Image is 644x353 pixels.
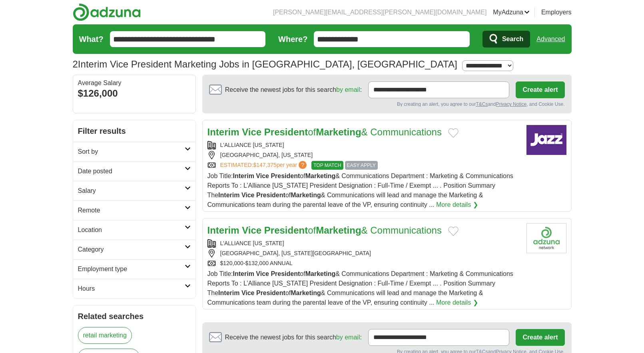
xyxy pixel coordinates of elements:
[73,220,195,240] a: Location
[218,192,239,198] strong: Interim
[78,167,185,176] h2: Date posted
[256,290,285,296] strong: President
[241,192,255,198] strong: Vice
[225,333,362,342] span: Receive the newest jobs for this search :
[264,127,308,137] strong: President
[273,8,486,17] li: [PERSON_NAME][EMAIL_ADDRESS][PERSON_NAME][DOMAIN_NAME]
[78,206,185,215] h2: Remote
[541,8,572,17] a: Employers
[78,310,191,322] h2: Related searches
[345,161,378,170] span: EASY APPLY
[220,161,309,170] a: ESTIMATED:$147,375per year?
[271,270,300,277] strong: President
[79,33,104,45] label: What?
[278,33,307,45] label: Where?
[436,298,478,307] a: More details ❯
[526,223,566,253] img: Company logo
[536,31,565,47] a: Advanced
[73,279,195,298] a: Hours
[233,173,254,179] strong: Interim
[316,225,361,236] strong: Marketing
[73,259,195,279] a: Employment type
[78,225,185,235] h2: Location
[241,290,255,296] strong: Vice
[207,151,520,159] div: [GEOGRAPHIC_DATA], [US_STATE]
[305,173,336,179] strong: Marketing
[336,334,360,341] a: by email
[493,8,530,17] a: MyAdzuna
[73,57,78,71] span: 2
[207,173,513,208] span: Job Title: of & Communications Department : Marketing & Communications Reports To : L’Alliance [U...
[311,161,343,170] span: TOP MATCH
[73,142,195,161] a: Sort by
[502,31,523,47] span: Search
[78,284,185,294] h2: Hours
[78,245,185,254] h2: Category
[218,290,239,296] strong: Interim
[436,200,478,210] a: More details ❯
[73,120,195,142] h2: Filter results
[207,141,520,149] div: L'ALLIANCE [US_STATE]
[207,270,513,306] span: Job Title: of & Communications Department : Marketing & Communications Reports To : L’Alliance [U...
[448,226,459,236] button: Add to favorite jobs
[256,192,285,198] strong: President
[207,127,239,137] strong: Interim
[73,200,195,220] a: Remote
[209,101,565,106] div: By creating an alert, you agree to our and , and Cookie Use.
[253,162,276,168] span: $147,375
[448,128,459,138] button: Add to favorite jobs
[78,80,191,86] div: Average Salary
[207,225,442,236] a: Interim Vice PresidentofMarketing& Communications
[78,147,185,157] h2: Sort by
[316,127,361,137] strong: Marketing
[476,101,488,107] a: T&Cs
[526,125,566,155] img: Company logo
[73,181,195,200] a: Salary
[305,270,336,277] strong: Marketing
[256,270,269,277] strong: Vice
[264,225,308,236] strong: President
[73,59,457,69] h1: Interim Vice President Marketing Jobs in [GEOGRAPHIC_DATA], [GEOGRAPHIC_DATA]
[242,225,261,236] strong: Vice
[78,264,185,274] h2: Employment type
[207,127,442,137] a: Interim Vice PresidentofMarketing& Communications
[73,240,195,259] a: Category
[291,192,321,198] strong: Marketing
[483,31,530,48] button: Search
[336,86,360,93] a: by email
[207,239,520,248] div: L'ALLIANCE [US_STATE]
[516,329,564,346] button: Create alert
[225,85,362,95] span: Receive the newest jobs for this search :
[207,225,239,236] strong: Interim
[78,327,132,344] a: retail marketing
[299,161,307,169] span: ?
[516,81,564,98] button: Create alert
[271,173,300,179] strong: President
[78,86,191,101] div: $126,000
[207,249,520,258] div: [GEOGRAPHIC_DATA], [US_STATE][GEOGRAPHIC_DATA]
[207,259,520,268] div: $120,000-$132,000 ANNUAL
[496,101,526,107] a: Privacy Notice
[233,270,254,277] strong: Interim
[73,3,141,21] img: Adzuna logo
[78,186,185,196] h2: Salary
[242,127,261,137] strong: Vice
[291,290,321,296] strong: Marketing
[73,161,195,181] a: Date posted
[256,173,269,179] strong: Vice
